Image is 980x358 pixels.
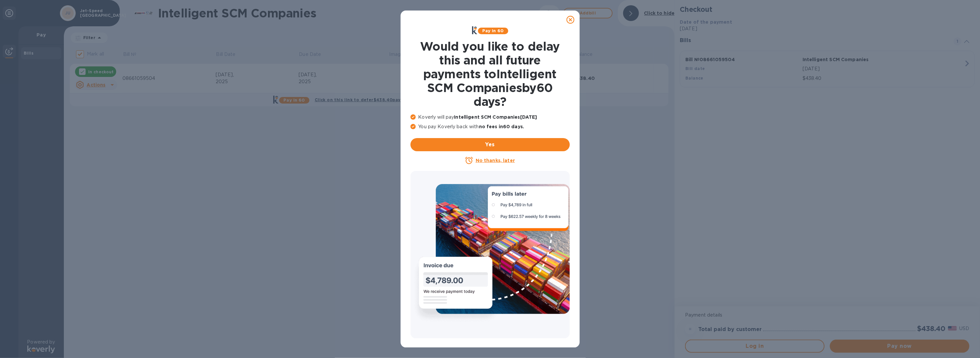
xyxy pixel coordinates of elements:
[416,141,565,149] span: Yes
[476,158,515,163] u: No thanks, later
[411,138,570,151] button: Yes
[479,124,524,129] b: no fees in 60 days .
[454,114,537,120] b: Intelligent SCM Companies [DATE]
[411,114,570,121] p: Koverly will pay
[482,28,504,33] b: Pay in 60
[411,123,570,130] p: You pay Koverly back with
[411,39,570,108] h1: Would you like to delay this and all future payments to Intelligent SCM Companies by 60 days ?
